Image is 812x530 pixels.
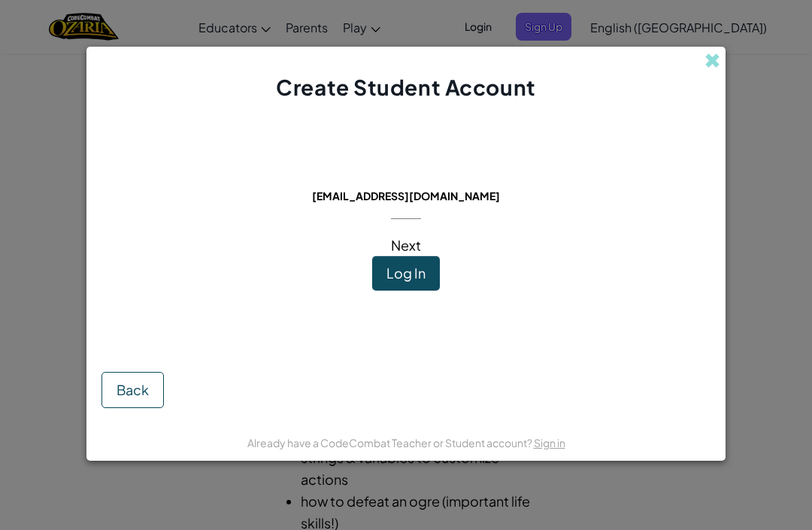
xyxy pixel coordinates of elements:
span: Next [391,236,421,254]
a: Sign in [534,436,565,449]
span: [EMAIL_ADDRESS][DOMAIN_NAME] [312,189,500,203]
span: Back [117,381,149,398]
span: Create Student Account [276,74,535,100]
button: Log In [372,256,440,291]
span: Log In [386,264,426,282]
button: Back [101,372,164,408]
span: This email is already in use: [300,168,513,185]
span: Already have a CodeCombat Teacher or Student account? [247,436,534,449]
